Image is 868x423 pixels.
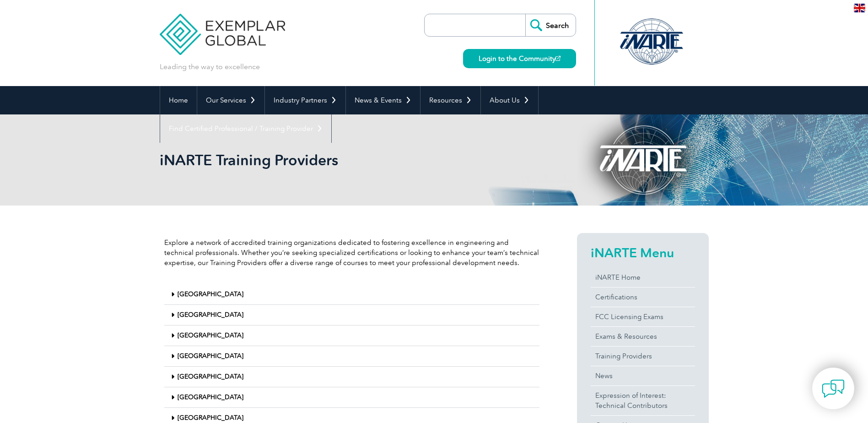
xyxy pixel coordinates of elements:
[591,386,695,415] a: Expression of Interest:Technical Contributors
[178,352,243,360] a: [GEOGRAPHIC_DATA]
[178,311,243,319] a: [GEOGRAPHIC_DATA]
[160,151,511,169] h1: iNARTE Training Providers
[822,377,845,400] img: contact-chat.png
[160,114,331,143] a: Find Certified Professional / Training Provider
[164,325,539,346] div: [GEOGRAPHIC_DATA]
[591,347,695,366] a: Training Providers
[160,62,260,72] p: Leading the way to excellence
[265,86,345,114] a: Industry Partners
[421,86,480,114] a: Resources
[164,367,539,387] div: [GEOGRAPHIC_DATA]
[178,393,243,401] a: [GEOGRAPHIC_DATA]
[346,86,420,114] a: News & Events
[525,14,576,36] input: Search
[555,56,561,61] img: open_square.png
[178,414,243,422] a: [GEOGRAPHIC_DATA]
[160,86,197,114] a: Home
[591,307,695,326] a: FCC Licensing Exams
[178,290,243,298] a: [GEOGRAPHIC_DATA]
[197,86,264,114] a: Our Services
[591,245,695,260] h2: iNARTE Menu
[178,331,243,339] a: [GEOGRAPHIC_DATA]
[854,4,865,12] img: en
[164,305,539,325] div: [GEOGRAPHIC_DATA]
[481,86,538,114] a: About Us
[591,268,695,287] a: iNARTE Home
[164,346,539,367] div: [GEOGRAPHIC_DATA]
[164,284,539,305] div: [GEOGRAPHIC_DATA]
[591,366,695,385] a: News
[591,327,695,346] a: Exams & Resources
[164,387,539,408] div: [GEOGRAPHIC_DATA]
[178,373,243,380] a: [GEOGRAPHIC_DATA]
[463,49,576,68] a: Login to the Community
[591,287,695,307] a: Certifications
[164,238,539,268] p: Explore a network of accredited training organizations dedicated to fostering excellence in engin...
